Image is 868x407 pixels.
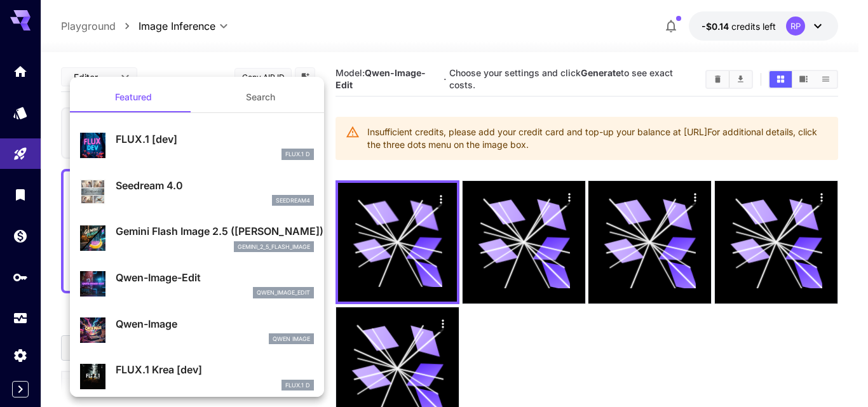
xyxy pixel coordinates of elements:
div: Gemini Flash Image 2.5 ([PERSON_NAME])gemini_2_5_flash_image [80,218,314,257]
p: qwen_image_edit [257,288,310,297]
p: Gemini Flash Image 2.5 ([PERSON_NAME]) [116,224,314,239]
p: FLUX.1 D [285,381,310,390]
p: seedream4 [276,196,310,205]
button: Featured [70,82,197,112]
p: FLUX.1 Krea [dev] [116,362,314,377]
p: gemini_2_5_flash_image [238,243,310,251]
p: FLUX.1 [dev] [116,131,314,147]
button: Search [197,82,324,112]
div: Seedream 4.0seedream4 [80,173,314,211]
p: FLUX.1 D [285,150,310,159]
div: FLUX.1 Krea [dev]FLUX.1 D [80,357,314,396]
p: Qwen-Image-Edit [116,270,314,285]
p: Qwen Image [273,335,310,344]
div: Qwen-Image-Editqwen_image_edit [80,265,314,304]
p: Qwen-Image [116,316,314,331]
div: Qwen-ImageQwen Image [80,311,314,350]
p: Seedream 4.0 [116,178,314,193]
div: FLUX.1 [dev]FLUX.1 D [80,126,314,165]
